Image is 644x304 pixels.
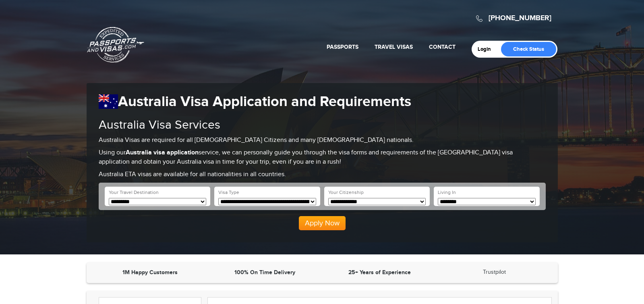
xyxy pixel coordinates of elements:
[99,170,546,179] p: Australia ETA visas are available for all nationalities in all countries.
[99,136,546,145] p: Australia Visas are required for all [DEMOGRAPHIC_DATA] Citizens and many [DEMOGRAPHIC_DATA] nati...
[327,44,358,50] a: Passports
[328,189,364,196] label: Your Citizenship
[483,269,506,275] a: Trustpilot
[478,46,497,52] a: Login
[429,44,456,50] a: Contact
[87,27,144,63] a: Passports & [DOMAIN_NAME]
[299,216,346,231] button: Apply Now
[489,14,551,23] a: [PHONE_NUMBER]
[438,189,456,196] label: Living In
[109,189,159,196] label: Your Travel Destination
[501,42,556,56] a: Check Status
[218,189,239,196] label: Visa Type
[99,148,546,167] p: Using our service, we can personally guide you through the visa forms and requirements of the [GE...
[234,269,295,276] strong: 100% On Time Delivery
[126,149,199,156] strong: Australia visa application
[375,44,413,50] a: Travel Visas
[122,269,178,276] strong: 1M Happy Customers
[99,119,546,132] h2: Australia Visa Services
[348,269,411,276] strong: 25+ Years of Experience
[99,93,546,110] h1: Australia Visa Application and Requirements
